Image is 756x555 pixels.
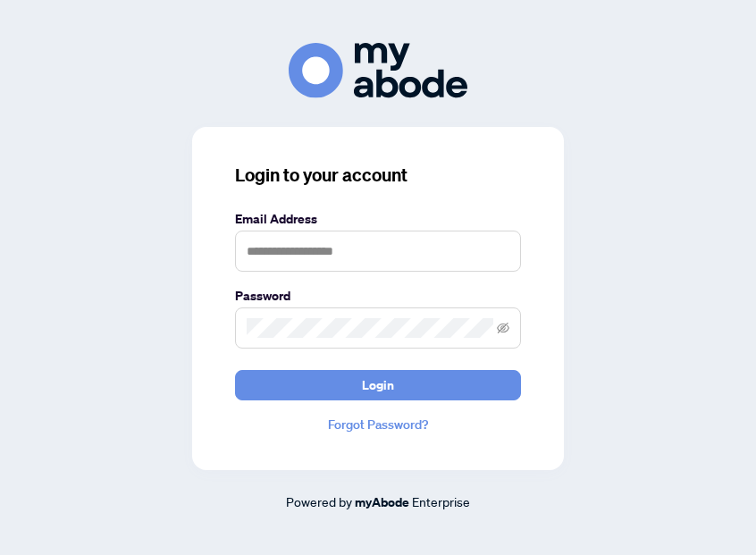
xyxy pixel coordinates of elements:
[235,370,521,400] button: Login
[355,492,409,512] a: myAbode
[235,286,521,306] label: Password
[286,493,352,509] span: Powered by
[412,493,470,509] span: Enterprise
[289,43,467,97] img: ma-logo
[497,322,509,334] span: eye-invisible
[235,209,521,229] label: Email Address
[235,415,521,434] a: Forgot Password?
[235,163,521,188] h3: Login to your account
[362,371,394,399] span: Login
